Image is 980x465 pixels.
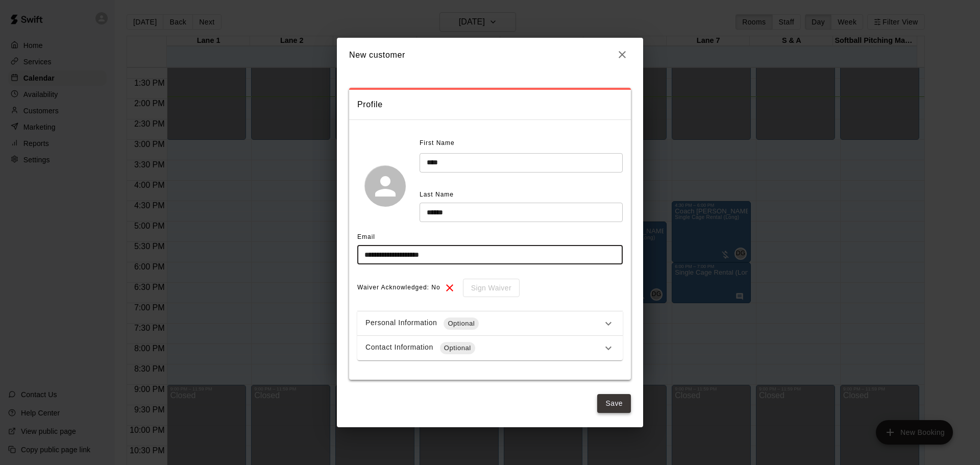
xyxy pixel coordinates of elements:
[420,191,454,198] span: Last Name
[365,317,602,330] div: Personal Information
[420,135,455,152] span: First Name
[357,311,623,336] div: Personal InformationOptional
[357,280,440,296] span: Waiver Acknowledged: No
[365,342,602,354] div: Contact Information
[357,98,623,111] span: Profile
[597,394,631,413] button: Save
[357,233,375,240] span: Email
[456,279,520,298] div: To sign waivers in admin, this feature must be enabled in general settings
[444,319,479,329] span: Optional
[349,48,405,62] h6: New customer
[357,336,623,360] div: Contact InformationOptional
[440,343,475,353] span: Optional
